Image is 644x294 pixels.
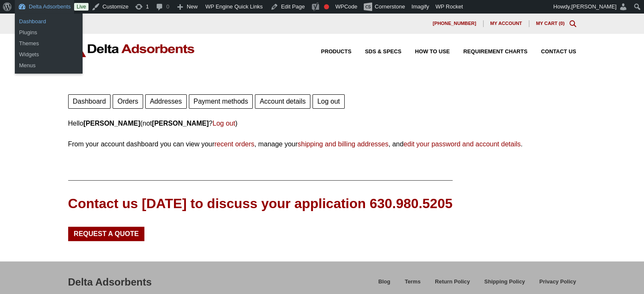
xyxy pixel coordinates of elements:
a: Requirement Charts [450,49,527,55]
a: Orders [113,94,143,109]
span: Products [321,49,351,55]
span: How to Use [415,49,450,55]
span: Shipping Policy [484,279,525,285]
span: Contact Us [541,49,576,55]
a: Shipping Policy [477,277,532,292]
a: Dashboard [68,94,111,109]
a: Request a Quote [68,227,145,241]
ul: Delta Adsorbents [15,36,83,74]
a: My account [484,20,529,27]
span: [PHONE_NUMBER] [433,21,476,26]
p: Hello (not ? ) [68,118,576,129]
a: Products [307,49,351,55]
a: Terms [398,277,428,292]
a: Payment methods [189,94,253,109]
a: My Cart (0) [536,21,565,26]
span: Request a Quote [74,231,139,237]
a: Themes [15,38,83,49]
a: Privacy Policy [532,277,576,292]
a: Contact Us [528,49,576,55]
span: Blog [378,279,390,285]
p: From your account dashboard you can view your , manage your , and . [68,138,576,150]
span: Return Policy [435,279,470,285]
a: Log out [312,94,345,109]
a: shipping and billing addresses [298,140,388,148]
a: [PHONE_NUMBER] [426,20,484,27]
a: How to Use [401,49,450,55]
a: Addresses [145,94,187,109]
a: Return Policy [428,277,477,292]
nav: Account pages [68,92,576,109]
span: 0 [560,21,563,26]
a: SDS & SPECS [351,49,401,55]
span: SDS & SPECS [365,49,401,55]
span: Requirement Charts [463,49,527,55]
strong: [PERSON_NAME] [83,120,140,127]
a: Plugins [15,27,83,38]
a: Menus [15,60,83,71]
div: Toggle Modal Content [569,20,576,27]
span: Terms [405,279,420,285]
ul: Delta Adsorbents [15,14,83,41]
a: Live [74,3,88,11]
img: Delta Adsorbents [68,41,195,57]
a: Widgets [15,49,83,60]
a: Account details [255,94,310,109]
a: Blog [371,277,397,292]
strong: [PERSON_NAME] [152,120,209,127]
span: Privacy Policy [539,279,576,285]
a: Log out [213,120,235,127]
div: Contact us [DATE] to discuss your application 630.980.5205 [68,194,453,213]
a: recent orders [214,140,254,148]
a: Dashboard [15,16,83,27]
div: Focus keyphrase not set [324,4,329,9]
span: My account [490,21,522,26]
span: [PERSON_NAME] [571,3,616,10]
div: Delta Adsorbents [68,275,152,289]
a: edit your password and account details [404,140,521,148]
